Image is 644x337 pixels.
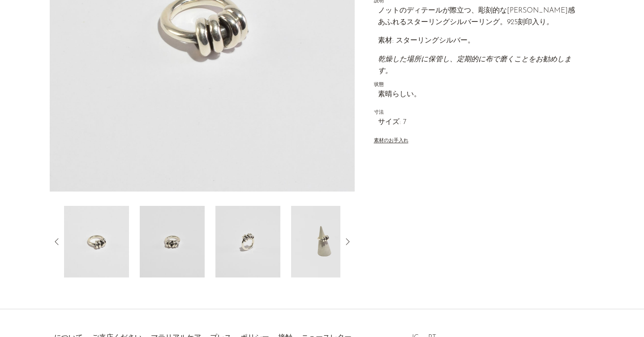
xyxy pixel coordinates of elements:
font: 乾燥した場所に保管し、定期的に布で磨くことをお勧めします。 [378,56,571,75]
button: 素材のお手入れ [374,138,408,145]
img: スターリングノットリング [140,206,205,277]
font: サイズ: 7 [378,119,407,126]
font: 素晴らしい。 [378,91,421,98]
font: 寸法 [374,110,384,115]
img: スターリングノットリング [215,206,280,277]
font: 。 [546,19,554,26]
font: 状態 [374,82,384,87]
font: 素材: スターリングシルバー。 [378,37,475,44]
img: スターリングノットリング [64,206,129,277]
font: ノットのディテールが際立つ、彫刻的な[PERSON_NAME]感あふれるスターリングシルバーリング。925刻印入り [378,7,575,26]
font: 素材のお手入れ [374,138,408,143]
img: スターリングノットリング [291,206,356,277]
